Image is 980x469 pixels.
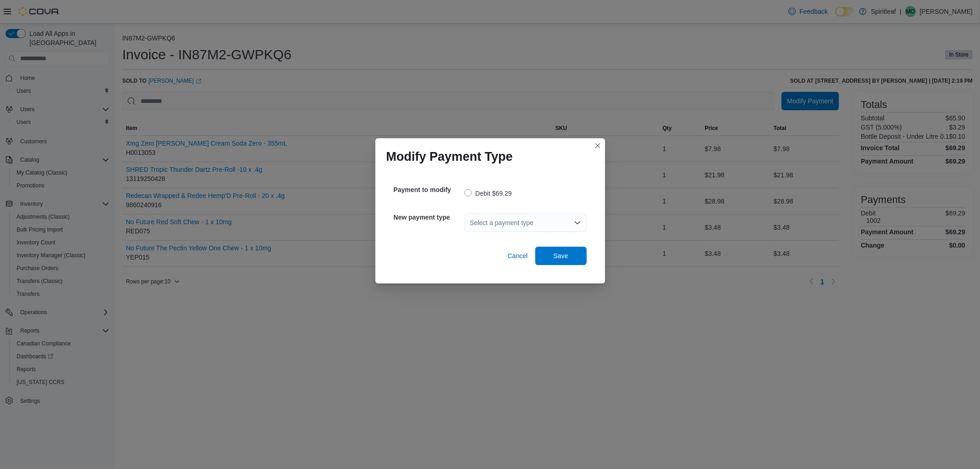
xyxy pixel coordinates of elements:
button: Save [535,247,587,265]
input: Accessible screen reader label [470,217,471,228]
h5: Payment to modify [394,181,463,199]
span: Save [554,251,568,260]
h1: Modify Payment Type [386,149,513,164]
h5: New payment type [394,208,463,226]
button: Cancel [504,247,532,265]
span: Cancel [508,251,528,260]
button: Open list of options [574,219,581,226]
button: Closes this modal window [592,140,603,151]
label: Debit $69.29 [465,188,512,199]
